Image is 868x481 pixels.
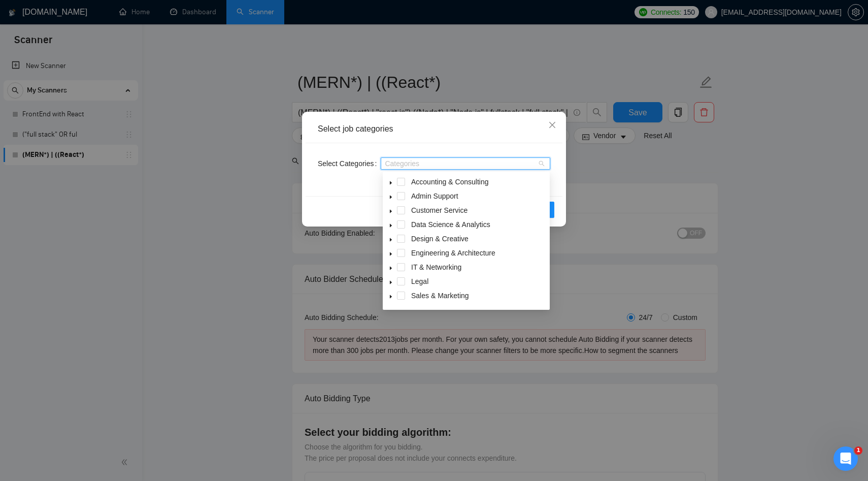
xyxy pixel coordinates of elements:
span: IT & Networking [411,263,461,271]
span: Legal [411,277,428,285]
span: IT & Networking [409,261,548,273]
span: caret-down [388,280,393,285]
span: caret-down [388,266,393,271]
span: Engineering & Architecture [411,249,495,257]
input: Select Categories [385,159,387,168]
span: caret-down [388,237,393,242]
span: Sales & Marketing [409,290,548,302]
span: caret-down [388,223,393,228]
span: Customer Service [411,206,468,214]
iframe: Intercom live chat [833,446,858,471]
label: Select Categories [318,155,381,172]
span: close [548,121,556,129]
span: caret-down [388,294,393,299]
span: Translation [409,304,548,316]
span: Design & Creative [411,235,469,243]
span: Accounting & Consulting [411,178,489,186]
span: Design & Creative [409,233,548,245]
span: Legal [409,275,548,287]
span: caret-down [388,180,393,185]
span: Customer Service [409,204,548,216]
span: caret-down [388,251,393,256]
span: 1 [854,446,862,455]
span: Data Science & Analytics [409,218,548,231]
span: caret-down [388,195,393,200]
span: Accounting & Consulting [409,176,548,188]
button: Close [539,112,566,139]
span: caret-down [388,209,393,214]
div: Select job categories [318,123,550,135]
span: Sales & Marketing [411,292,469,300]
span: Admin Support [409,190,548,202]
span: Admin Support [411,192,458,200]
span: Data Science & Analytics [411,220,490,229]
span: Engineering & Architecture [409,247,548,259]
